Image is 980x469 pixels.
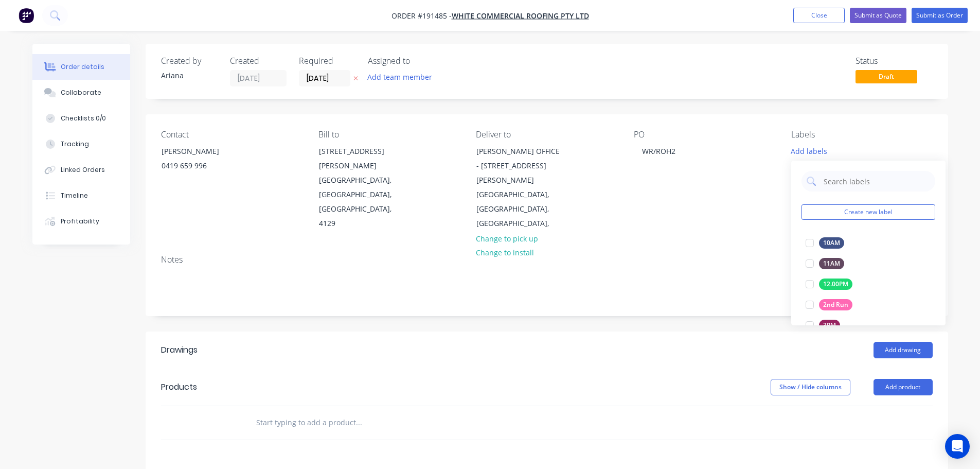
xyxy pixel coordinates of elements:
div: Required [299,56,355,66]
div: [STREET_ADDRESS][PERSON_NAME] [319,144,404,173]
div: 2nd Run [819,299,852,310]
img: Factory [19,8,34,23]
div: Open Intercom Messenger [945,434,970,459]
div: Notes [161,255,933,265]
button: Add team member [362,70,437,84]
button: Add drawing [874,342,933,358]
div: [GEOGRAPHIC_DATA], [GEOGRAPHIC_DATA], [GEOGRAPHIC_DATA], 4129 [319,173,404,231]
div: Profitability [61,217,99,226]
div: Ariana [161,70,218,81]
div: [PERSON_NAME] [162,144,247,159]
button: Profitability [32,209,130,234]
button: 12.00PM [801,277,857,291]
div: 11AM [819,258,844,269]
div: Labels [791,130,932,140]
div: Bill to [318,130,459,140]
button: 10AM [801,236,848,250]
button: Close [793,8,845,23]
button: 2nd Run [801,298,857,312]
div: [PERSON_NAME][GEOGRAPHIC_DATA], [GEOGRAPHIC_DATA], [GEOGRAPHIC_DATA], [476,173,562,231]
div: 12.00PM [819,279,852,290]
div: Linked Orders [61,165,105,175]
div: Contact [161,130,302,140]
div: WR/ROH2 [634,144,684,159]
button: Add team member [368,70,438,84]
div: Products [161,381,197,393]
span: Draft [856,70,917,83]
button: 11AM [801,256,848,271]
button: Timeline [32,183,130,209]
a: WHITE COMMERCIAL ROOFING PTY LTD [452,11,589,21]
input: Search labels [823,171,930,192]
div: [PERSON_NAME]0419 659 996 [153,144,256,177]
div: Drawings [161,344,198,356]
div: Collaborate [61,88,101,97]
button: Show / Hide columns [771,379,850,395]
div: Created by [161,56,218,66]
button: Collaborate [32,80,130,106]
button: Add product [874,379,933,395]
button: Linked Orders [32,157,130,183]
div: Created [230,56,287,66]
div: 3PM [819,320,840,331]
input: Start typing to add a product... [256,412,461,433]
div: 0419 659 996 [162,159,247,173]
div: 10AM [819,237,844,249]
div: PO [634,130,775,140]
div: Order details [61,62,104,72]
button: 3PM [801,318,844,333]
div: Checklists 0/0 [61,114,106,123]
div: Deliver to [476,130,617,140]
button: Tracking [32,131,130,157]
button: Order details [32,54,130,80]
div: Assigned to [368,56,471,66]
span: Order #191485 - [391,11,452,21]
div: [PERSON_NAME] OFFICE - [STREET_ADDRESS] [476,144,562,173]
button: Submit as Order [912,8,968,23]
div: [STREET_ADDRESS][PERSON_NAME][GEOGRAPHIC_DATA], [GEOGRAPHIC_DATA], [GEOGRAPHIC_DATA], 4129 [310,144,413,231]
button: Checklists 0/0 [32,106,130,131]
button: Submit as Quote [850,8,906,23]
button: Change to pick up [470,231,543,245]
button: Change to install [470,246,539,259]
div: Status [856,56,933,66]
div: Tracking [61,140,89,149]
button: Create new label [801,204,935,220]
button: Add labels [786,144,833,158]
div: [PERSON_NAME] OFFICE - [STREET_ADDRESS][PERSON_NAME][GEOGRAPHIC_DATA], [GEOGRAPHIC_DATA], [GEOGRA... [468,144,571,231]
div: Timeline [61,191,88,200]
